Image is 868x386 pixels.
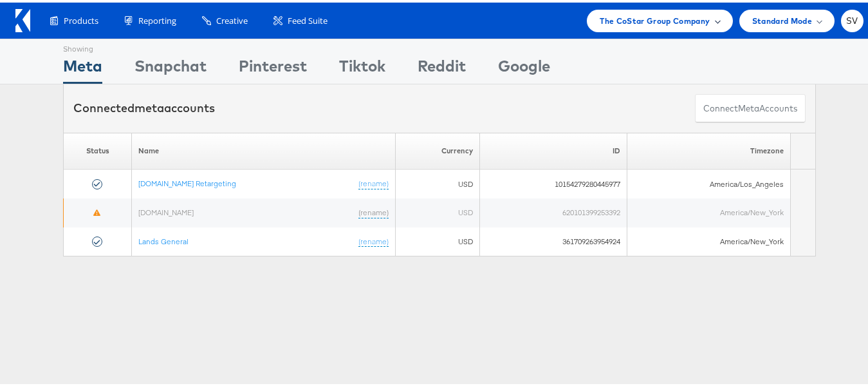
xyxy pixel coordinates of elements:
span: Products [64,12,98,24]
span: Standard Mode [752,12,812,25]
a: [DOMAIN_NAME] Retargeting [138,176,236,186]
a: Lands General [138,234,189,244]
span: The CoStar Group Company [600,12,710,25]
span: meta [134,98,164,113]
div: Showing [63,37,102,52]
div: Reddit [418,52,466,81]
td: USD [396,225,480,254]
span: Reporting [138,12,176,24]
th: Currency [396,130,480,167]
td: America/New_York [627,196,791,225]
div: Connected accounts [73,97,215,114]
th: Name [132,130,396,167]
td: 10154279280445977 [479,167,627,196]
div: Meta [63,52,102,81]
th: Status [64,130,132,167]
td: 361709263954924 [479,225,627,254]
a: (rename) [358,205,389,216]
div: Snapchat [134,52,207,81]
button: ConnectmetaAccounts [695,92,806,121]
div: Pinterest [239,52,307,81]
span: meta [738,100,759,112]
td: America/New_York [627,225,791,254]
td: USD [396,167,480,196]
span: Feed Suite [288,12,328,24]
span: SV [846,14,858,23]
td: America/Los_Angeles [627,167,791,196]
a: (rename) [358,234,389,245]
td: USD [396,196,480,225]
a: [DOMAIN_NAME] [138,205,194,215]
div: Google [498,52,550,81]
th: ID [479,130,627,167]
a: (rename) [358,176,389,187]
div: Tiktok [339,52,385,81]
span: Creative [216,12,248,24]
td: 620101399253392 [479,196,627,225]
th: Timezone [627,130,791,167]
